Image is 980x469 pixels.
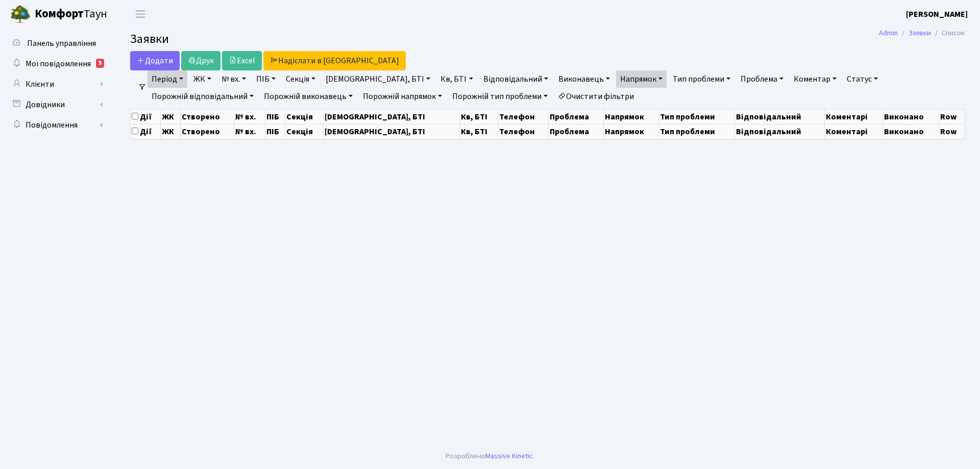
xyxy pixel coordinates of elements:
th: Проблема [548,124,603,139]
a: Excel [222,51,262,70]
th: Відповідальний [735,109,824,124]
th: Тип проблеми [659,109,735,124]
th: Виконано [883,124,939,139]
a: Порожній тип проблеми [448,88,552,105]
th: Відповідальний [735,124,824,139]
a: Заявки [909,28,931,38]
a: Повідомлення [5,115,107,135]
th: Row [939,124,964,139]
a: [PERSON_NAME] [906,8,968,20]
th: Коментарі [824,124,883,139]
span: Панель управління [27,38,96,49]
a: Порожній відповідальний [148,88,258,105]
th: Дії [131,124,161,139]
th: № вх. [234,124,265,139]
span: Таун [35,6,107,23]
th: Створено [180,124,234,139]
a: Секція [282,70,320,88]
th: Дії [131,109,161,124]
a: Очистити фільтри [554,88,638,105]
th: Секція [285,109,324,124]
img: logo.png [10,4,31,24]
div: 5 [96,59,104,68]
a: Кв, БТІ [436,70,477,88]
a: Порожній напрямок [359,88,446,105]
a: Панель управління [5,33,107,54]
th: Напрямок [604,124,659,139]
li: Список [931,28,965,39]
th: Проблема [548,109,603,124]
nav: breadcrumb [864,22,980,44]
span: Додати [137,55,173,66]
a: Статус [843,70,882,88]
th: Секція [285,124,324,139]
th: [DEMOGRAPHIC_DATA], БТІ [324,109,459,124]
a: Період [148,70,187,88]
a: Додати [130,51,180,70]
b: Комфорт [35,6,84,22]
a: Massive Kinetic [485,451,533,461]
th: ЖК [161,109,180,124]
a: Коментар [790,70,841,88]
th: Кв, БТІ [459,124,498,139]
th: Напрямок [604,109,659,124]
b: [PERSON_NAME] [906,9,968,20]
a: Надіслати в [GEOGRAPHIC_DATA] [263,51,406,70]
th: [DEMOGRAPHIC_DATA], БТІ [324,124,459,139]
a: Порожній виконавець [260,88,357,105]
a: [DEMOGRAPHIC_DATA], БТІ [322,70,434,88]
a: Виконавець [554,70,614,88]
a: ЖК [189,70,215,88]
th: Телефон [498,109,549,124]
th: Виконано [883,109,939,124]
th: Телефон [498,124,549,139]
th: № вх. [234,109,265,124]
a: ПІБ [252,70,280,88]
a: Мої повідомлення5 [5,54,107,74]
a: Клієнти [5,74,107,94]
span: Мої повідомлення [26,58,91,69]
a: Admin [879,28,898,38]
th: Тип проблеми [659,124,735,139]
th: ПІБ [265,124,285,139]
a: Проблема [737,70,788,88]
a: Відповідальний [479,70,552,88]
a: Друк [181,51,220,70]
th: ЖК [161,124,180,139]
a: Тип проблеми [669,70,734,88]
a: № вх. [217,70,250,88]
th: ПІБ [265,109,285,124]
a: Напрямок [616,70,667,88]
div: Розроблено . [446,451,534,462]
th: Створено [180,109,234,124]
a: Довідники [5,94,107,115]
button: Переключити навігацію [128,6,153,22]
th: Row [939,109,964,124]
th: Кв, БТІ [459,109,498,124]
span: Заявки [130,30,169,48]
th: Коментарі [824,109,883,124]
